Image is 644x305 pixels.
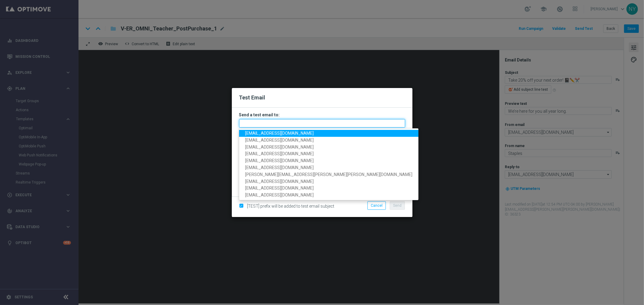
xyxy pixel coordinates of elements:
[367,201,386,210] button: Cancel
[245,179,314,184] span: [EMAIL_ADDRESS][DOMAIN_NAME]
[239,130,418,137] a: [EMAIL_ADDRESS][DOMAIN_NAME]
[245,144,314,149] span: [EMAIL_ADDRESS][DOMAIN_NAME]
[245,151,314,156] span: [EMAIL_ADDRESS][DOMAIN_NAME]
[239,164,418,171] a: [EMAIL_ADDRESS][DOMAIN_NAME]
[245,131,314,136] span: [EMAIL_ADDRESS][DOMAIN_NAME]
[239,143,418,150] a: [EMAIL_ADDRESS][DOMAIN_NAME]
[239,137,418,144] a: [EMAIL_ADDRESS][DOMAIN_NAME]
[239,178,418,185] a: [EMAIL_ADDRESS][DOMAIN_NAME]
[239,150,418,157] a: [EMAIL_ADDRESS][DOMAIN_NAME]
[393,203,402,208] span: Send
[245,186,314,190] span: [EMAIL_ADDRESS][DOMAIN_NAME]
[239,171,418,178] a: [PERSON_NAME][EMAIL_ADDRESS][PERSON_NAME][PERSON_NAME][DOMAIN_NAME]
[239,157,418,164] a: [EMAIL_ADDRESS][DOMAIN_NAME]
[245,138,314,143] span: [EMAIL_ADDRESS][DOMAIN_NAME]
[245,165,314,170] span: [EMAIL_ADDRESS][DOMAIN_NAME]
[245,158,314,163] span: [EMAIL_ADDRESS][DOMAIN_NAME]
[239,192,418,199] a: [EMAIL_ADDRESS][DOMAIN_NAME]
[239,94,405,101] h2: Test Email
[239,185,418,192] a: [EMAIL_ADDRESS][DOMAIN_NAME]
[247,204,335,209] span: [TEST] prefix will be added to test email subject
[390,201,405,210] button: Send
[239,112,405,118] h3: Send a test email to:
[245,172,412,177] span: [PERSON_NAME][EMAIL_ADDRESS][PERSON_NAME][PERSON_NAME][DOMAIN_NAME]
[245,193,314,197] span: [EMAIL_ADDRESS][DOMAIN_NAME]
